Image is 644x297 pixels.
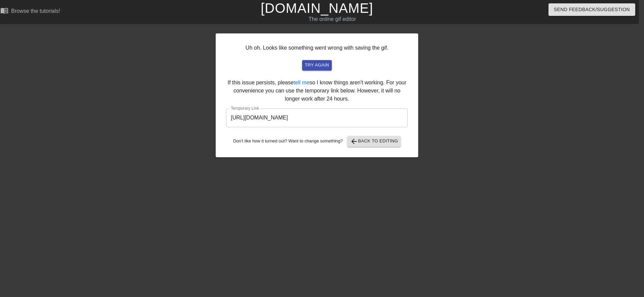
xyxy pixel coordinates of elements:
button: try again [302,60,332,71]
span: menu_book [0,6,8,15]
span: Send Feedback/Suggestion [554,5,630,14]
span: Back to Editing [350,137,398,145]
a: Browse the tutorials! [0,6,60,17]
a: tell me [294,80,310,85]
span: try again [305,61,329,69]
div: The online gif editor [213,15,452,23]
span: arrow_back [350,137,358,145]
div: Don't like how it turned out? Want to change something? [226,136,408,147]
div: Uh oh. Looks like something went wrong with saving the gif. If this issue persists, please so I k... [216,33,418,157]
input: bare [226,108,408,127]
div: Browse the tutorials! [11,8,60,14]
a: [DOMAIN_NAME] [261,1,373,16]
button: Send Feedback/Suggestion [548,3,635,16]
button: Back to Editing [347,136,401,147]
